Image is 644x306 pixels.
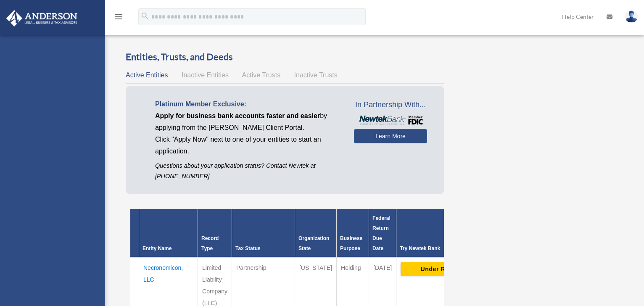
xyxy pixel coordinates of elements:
[155,110,341,134] p: by applying from the [PERSON_NAME] Client Portal.
[198,209,232,257] th: Record Type
[337,209,369,257] th: Business Purpose
[400,243,483,253] div: Try Newtek Bank
[232,209,295,257] th: Tax Status
[369,209,396,257] th: Federal Return Due Date
[126,71,168,79] span: Active Entities
[182,71,229,79] span: Inactive Entities
[140,11,150,21] i: search
[155,161,341,182] p: Questions about your application status? Contact Newtek at [PHONE_NUMBER]
[113,15,124,22] a: menu
[295,209,336,257] th: Organization State
[401,262,483,276] button: Under Review
[155,112,320,119] span: Apply for business bank accounts faster and easier
[155,98,341,110] p: Platinum Member Exclusive:
[4,10,80,26] img: Anderson Advisors Platinum Portal
[126,50,444,63] h3: Entities, Trusts, and Deeds
[625,11,638,23] img: User Pic
[242,71,281,79] span: Active Trusts
[358,116,422,125] img: NewtekBankLogoSM.png
[155,134,341,157] p: Click "Apply Now" next to one of your entities to start an application.
[113,12,124,22] i: menu
[139,209,198,257] th: Entity Name
[294,71,338,79] span: Inactive Trusts
[354,129,427,143] a: Learn More
[354,98,427,112] span: In Partnership With...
